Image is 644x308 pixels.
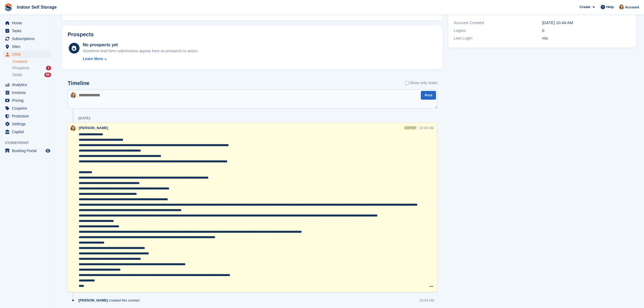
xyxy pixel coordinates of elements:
[606,4,614,10] span: Help
[12,19,44,27] span: Home
[12,43,44,50] span: Sites
[3,51,51,58] a: menu
[580,4,590,10] span: Create
[12,112,44,120] span: Protection
[70,92,76,98] img: Emma Higgins
[5,140,54,146] span: Storefront
[454,28,542,34] div: Logins
[68,80,90,86] h2: Timeline
[12,128,44,136] span: Capital
[3,112,51,120] a: menu
[68,31,94,38] h2: Prospects
[454,35,542,41] div: Last Login
[83,48,199,54] div: Storefront lead form submissions appear here as prospects to action.
[12,72,51,78] a: Deals 98
[12,97,44,104] span: Pricing
[3,120,51,128] a: menu
[419,125,434,130] div: 10:44 AM
[12,59,51,64] a: Contacts
[404,126,417,130] div: edited
[78,298,142,303] div: created this contact
[12,89,44,96] span: Invoices
[405,80,438,86] label: Show only notes
[79,126,108,130] span: [PERSON_NAME]
[3,147,51,155] a: menu
[420,298,434,303] div: 10:44 AM
[542,35,630,41] div: n/a
[3,43,51,50] a: menu
[542,20,630,26] div: [DATE] 10:44 AM
[15,3,59,12] a: Indoor Self Storage
[12,104,44,112] span: Coupons
[12,72,22,77] span: Deals
[12,65,29,71] span: Prospects
[83,56,103,62] div: Learn More
[3,104,51,112] a: menu
[3,89,51,96] a: menu
[83,42,199,48] div: No prospects yet
[46,66,51,70] div: 1
[4,3,12,11] img: stora-icon-8386f47178a22dfd0bd8f6a31ec36ba5ce8667c1dd55bd0f319d3a0aa187defe.svg
[12,65,51,71] a: Prospects 1
[45,148,51,154] a: Preview store
[542,28,630,34] div: 0
[78,298,108,303] span: [PERSON_NAME]
[3,128,51,136] a: menu
[12,81,44,89] span: Analytics
[12,27,44,35] span: Tasks
[12,147,44,155] span: Booking Portal
[70,125,76,131] img: Emma Higgins
[44,73,51,77] div: 98
[619,4,624,10] img: Emma Higgins
[3,27,51,35] a: menu
[454,20,542,26] div: Account Created
[3,19,51,27] a: menu
[421,91,436,100] button: Post
[625,5,639,10] span: Account
[83,56,199,62] a: Learn More
[3,35,51,42] a: menu
[3,81,51,89] a: menu
[3,97,51,104] a: menu
[405,80,409,86] input: Show only notes
[12,35,44,42] span: Subscriptions
[78,116,90,120] div: [DATE]
[12,120,44,128] span: Settings
[12,51,44,58] span: CRM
